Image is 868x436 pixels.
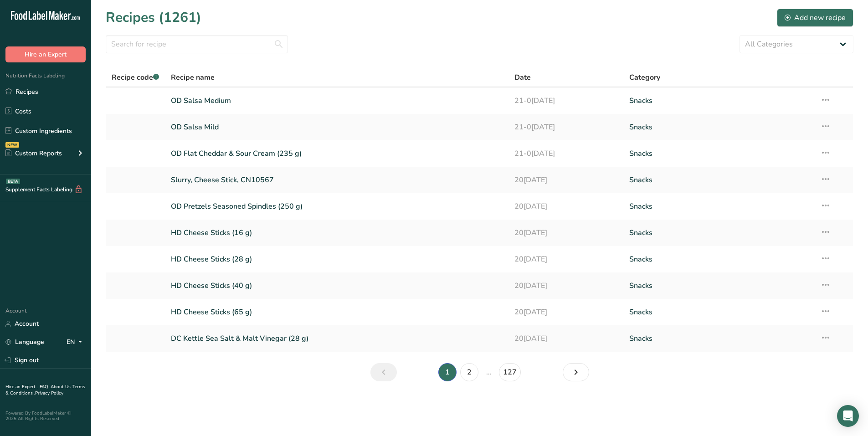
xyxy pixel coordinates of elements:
a: Snacks [629,329,809,348]
a: 20[DATE] [514,170,618,190]
div: NEW [5,142,19,148]
a: HD Cheese Sticks (16 g) [171,223,504,242]
a: 20[DATE] [514,250,618,269]
button: Add new recipe [777,9,853,27]
button: Hire an Expert [5,46,86,62]
div: Custom Reports [5,149,62,158]
a: FAQ . [40,384,51,390]
a: 20[DATE] [514,329,618,348]
div: BETA [6,179,20,184]
a: OD Salsa Mild [171,118,504,137]
a: HD Cheese Sticks (65 g) [171,303,504,322]
a: Snacks [629,276,809,295]
a: Snacks [629,170,809,190]
a: Language [5,334,44,350]
span: Recipe name [171,72,215,83]
a: Snacks [629,303,809,322]
a: Privacy Policy [35,390,63,396]
h1: Recipes (1261) [106,7,201,28]
span: Recipe code [112,72,159,82]
a: Previous page [370,363,397,381]
a: Snacks [629,118,809,137]
a: DC Kettle Sea Salt & Malt Vinegar (28 g) [171,329,504,348]
a: 20[DATE] [514,197,618,216]
a: OD Pretzels Seasoned Spindles (250 g) [171,197,504,216]
div: Powered By FoodLabelMaker © 2025 All Rights Reserved [5,410,86,421]
a: Snacks [629,144,809,163]
a: Hire an Expert . [5,384,38,390]
div: Open Intercom Messenger [837,405,859,427]
a: Page 127. [499,363,521,381]
a: Snacks [629,197,809,216]
span: Date [514,72,531,83]
a: About Us . [51,384,72,390]
a: HD Cheese Sticks (28 g) [171,250,504,269]
a: Terms & Conditions . [5,384,85,396]
a: 20[DATE] [514,303,618,322]
a: Snacks [629,250,809,269]
a: 21-0[DATE] [514,91,618,110]
a: Snacks [629,91,809,110]
div: EN [67,337,86,348]
a: Next page [563,363,589,381]
a: 21-0[DATE] [514,118,618,137]
a: 20[DATE] [514,276,618,295]
a: Snacks [629,223,809,242]
span: Category [629,72,660,83]
a: Slurry, Cheese Stick, CN10567 [171,170,504,190]
a: 21-0[DATE] [514,144,618,163]
a: Page 2. [460,363,478,381]
a: 20[DATE] [514,223,618,242]
input: Search for recipe [106,35,288,53]
div: Add new recipe [785,12,846,23]
a: OD Flat Cheddar & Sour Cream (235 g) [171,144,504,163]
a: HD Cheese Sticks (40 g) [171,276,504,295]
a: OD Salsa Medium [171,91,504,110]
